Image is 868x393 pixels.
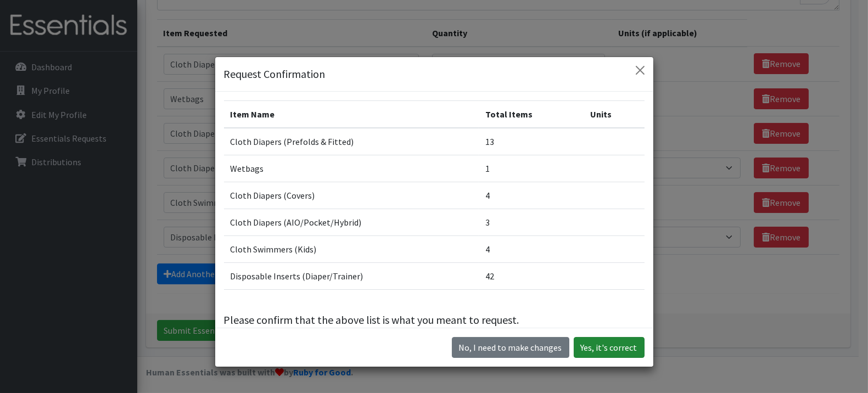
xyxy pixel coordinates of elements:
th: Units [584,101,645,128]
p: Please confirm that the above list is what you meant to request. [224,312,645,328]
td: 3 [479,209,584,236]
th: Item Name [224,101,479,128]
td: 13 [479,128,584,155]
td: 42 [479,263,584,290]
h5: Request Confirmation [224,66,326,82]
td: 4 [479,182,584,209]
td: Cloth Diapers (AIO/Pocket/Hybrid) [224,209,479,236]
th: Total Items [479,101,584,128]
td: Disposable Inserts (Diaper/Trainer) [224,263,479,290]
td: Cloth Swimmers (Kids) [224,236,479,263]
td: Cloth Diapers (Prefolds & Fitted) [224,128,479,155]
td: 4 [479,236,584,263]
button: Close [631,61,649,79]
button: Yes, it's correct [574,337,645,358]
td: Cloth Diapers (Covers) [224,182,479,209]
td: Wetbags [224,155,479,182]
button: No I need to make changes [452,337,569,358]
td: 1 [479,155,584,182]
